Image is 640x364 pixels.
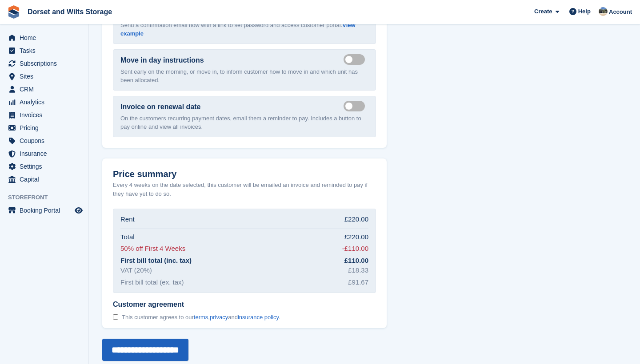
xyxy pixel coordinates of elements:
[578,7,591,16] span: Help
[4,122,84,134] a: menu
[210,314,228,320] a: privacy
[24,4,116,19] a: Dorset and Wilts Storage
[194,314,208,320] a: terms
[120,21,368,38] p: Send a confirmation email now with a link to set password and access customer portal.
[120,55,204,66] label: Move in day instructions
[599,7,608,16] img: Ben Chick
[120,67,368,85] p: Sent early on the morning, or move in, to inform customer how to move in and which unit has been ...
[20,122,73,134] span: Pricing
[4,44,84,57] a: menu
[348,277,368,288] div: £91.67
[4,57,84,70] a: menu
[113,169,376,179] h2: Price summary
[4,135,84,147] a: menu
[20,96,73,108] span: Analytics
[8,193,88,202] span: Storefront
[120,232,135,242] div: Total
[20,83,73,95] span: CRM
[120,214,135,225] div: Rent
[20,160,73,173] span: Settings
[4,70,84,83] a: menu
[4,173,84,186] a: menu
[348,265,368,276] div: £18.33
[73,205,84,216] a: Preview store
[7,5,20,19] img: stora-icon-8386f47178a22dfd0bd8f6a31ec36ba5ce8667c1dd55bd0f319d3a0aa187defe.svg
[4,32,84,44] a: menu
[4,204,84,217] a: menu
[4,109,84,121] a: menu
[4,160,84,173] a: menu
[120,114,368,131] p: On the customers recurring payment dates, email them a reminder to pay. Includes a button to pay ...
[120,244,185,254] div: 50% off First 4 Weeks
[113,314,118,320] input: Customer agreement This customer agrees to ourterms,privacyandinsurance policy.
[20,135,73,147] span: Coupons
[113,181,376,198] p: Every 4 weeks on the date selected, this customer will be emailed an invoice and reminded to pay ...
[609,8,632,16] span: Account
[20,204,73,217] span: Booking Portal
[20,147,73,160] span: Insurance
[4,96,84,108] a: menu
[534,7,552,16] span: Create
[342,244,368,254] div: -£110.00
[238,314,279,320] a: insurance policy
[20,173,73,186] span: Capital
[20,57,73,70] span: Subscriptions
[120,102,201,112] label: Invoice on renewal date
[344,105,368,107] label: Send manual payment invoice email
[4,147,84,160] a: menu
[344,214,368,225] div: £220.00
[344,256,368,266] div: £110.00
[344,232,368,242] div: £220.00
[20,44,73,57] span: Tasks
[20,109,73,121] span: Invoices
[120,277,184,288] div: First bill total (ex. tax)
[20,70,73,83] span: Sites
[120,265,152,276] div: VAT (20%)
[20,32,73,44] span: Home
[120,256,192,266] div: First bill total (inc. tax)
[4,83,84,95] a: menu
[122,314,280,321] span: This customer agrees to our , and .
[113,300,280,309] span: Customer agreement
[344,59,368,60] label: Send move in day email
